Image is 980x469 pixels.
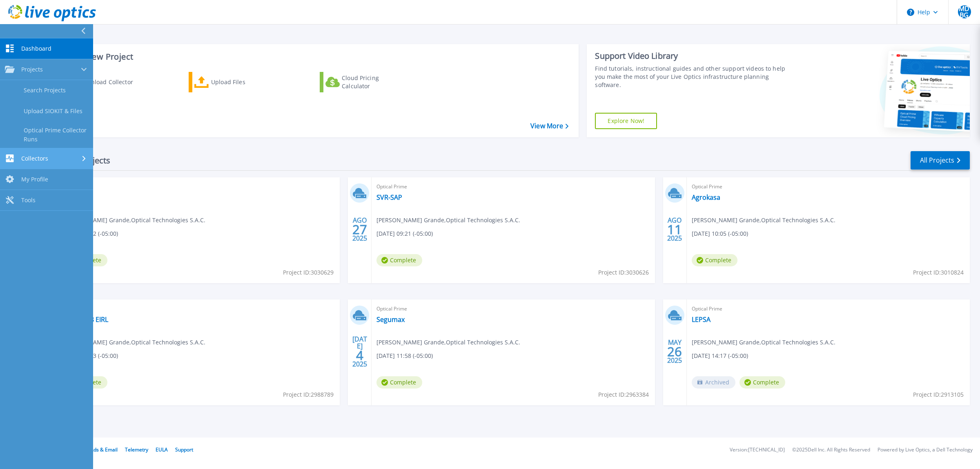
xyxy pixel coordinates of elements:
span: Optical Prime [692,182,965,191]
div: Cloud Pricing Calculator [342,74,407,90]
a: Agrokasa [692,193,720,201]
span: Optical Prime [376,182,650,191]
span: Collectors [21,155,48,162]
span: 4 [356,352,363,359]
a: Segumax [376,315,405,324]
a: EULA [156,446,168,453]
span: Optical Prime [692,304,965,313]
li: Powered by Live Optics, a Dell Technology [878,447,973,453]
span: [PERSON_NAME] Grande , Optical Technologies S.A.C. [62,338,205,347]
a: SVR-SAP [376,193,402,201]
div: AGO 2025 [352,214,367,244]
a: Ads & Email [90,446,118,453]
h3: Start a New Project [58,52,568,61]
a: All Projects [911,151,970,170]
span: Complete [739,376,785,389]
li: Version: [TECHNICAL_ID] [730,447,785,453]
span: Project ID: 3030626 [598,268,649,277]
span: 27 [352,226,367,233]
div: Support Video Library [595,51,792,61]
span: [DATE] 14:17 (-05:00) [692,351,748,360]
span: [PERSON_NAME] Grande , Optical Technologies S.A.C. [692,216,835,225]
a: LEPSA [692,315,710,324]
span: Complete [692,254,737,266]
span: Optical Prime [62,182,335,191]
div: Upload Files [211,74,276,90]
span: [PERSON_NAME] Grande , Optical Technologies S.A.C. [376,216,520,225]
span: Dashboard [21,45,51,52]
span: Tools [21,197,36,204]
a: Explore Now! [595,113,657,129]
a: Upload Files [189,72,280,92]
span: Optical Prime [376,304,650,313]
a: Telemetry [125,446,148,453]
span: Complete [376,254,422,266]
span: Project ID: 2913105 [913,390,964,399]
span: [DATE] 10:05 (-05:00) [692,229,748,238]
span: Complete [376,376,422,389]
span: Project ID: 2988789 [283,390,334,399]
a: Download Collector [58,72,149,92]
span: 26 [667,348,682,355]
span: [PERSON_NAME] Grande , Optical Technologies S.A.C. [376,338,520,347]
div: Download Collector [79,74,144,90]
div: Find tutorials, instructional guides and other support videos to help you make the most of your L... [595,65,792,89]
a: Support [175,446,193,453]
span: My Profile [21,176,48,183]
span: Optical Prime [62,304,335,313]
span: Projects [21,66,43,73]
a: View More [530,122,568,130]
a: Textiles 18 EIRL [62,315,108,324]
li: © 2025 Dell Inc. All Rights Reserved [792,447,870,453]
span: [PERSON_NAME] Grande , Optical Technologies S.A.C. [62,216,205,225]
span: Project ID: 3010824 [913,268,964,277]
span: Project ID: 3030629 [283,268,334,277]
span: 11 [667,226,682,233]
a: Cloud Pricing Calculator [320,72,411,92]
span: Archived [692,376,735,389]
span: [DATE] 09:21 (-05:00) [376,229,433,238]
div: MAY 2025 [667,337,682,366]
div: AGO 2025 [667,214,682,244]
span: Project ID: 2963384 [598,390,649,399]
span: [DATE] 11:58 (-05:00) [376,351,433,360]
span: MDBG [958,5,971,18]
div: [DATE] 2025 [352,337,367,366]
span: [PERSON_NAME] Grande , Optical Technologies S.A.C. [692,338,835,347]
